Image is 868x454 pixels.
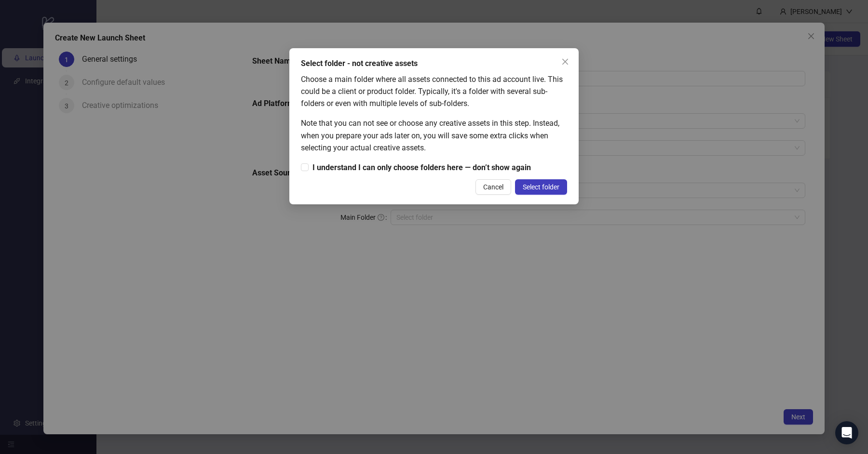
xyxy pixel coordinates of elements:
div: Note that you can not see or choose any creative assets in this step. Instead, when you prepare y... [301,117,567,153]
span: Select folder [523,183,559,191]
div: Open Intercom Messenger [835,421,858,444]
span: close [561,58,569,66]
button: Select folder [515,179,567,195]
div: Choose a main folder where all assets connected to this ad account live. This could be a client o... [301,73,567,109]
button: Cancel [475,179,511,195]
button: Close [557,54,573,69]
span: Cancel [483,183,503,191]
div: Select folder - not creative assets [301,58,567,69]
span: I understand I can only choose folders here — don’t show again [309,161,535,174]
